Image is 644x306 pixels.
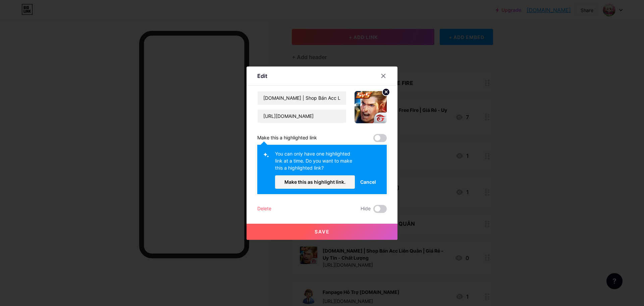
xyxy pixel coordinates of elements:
[257,134,317,142] div: Make this a highlighted link
[275,175,355,189] button: Make this as highlight link.
[247,224,397,240] button: Save
[315,229,330,234] span: Save
[275,150,355,175] div: You can only have one highlighted link at a time. Do you want to make this a highlighted link?
[284,179,345,185] span: Make this as highlight link.
[258,91,346,105] input: Title
[355,91,387,123] img: link_thumbnail
[258,110,346,123] input: URL
[257,205,271,213] div: Delete
[355,175,381,189] button: Cancel
[257,72,267,80] div: Edit
[360,178,376,185] span: Cancel
[361,205,371,213] span: Hide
